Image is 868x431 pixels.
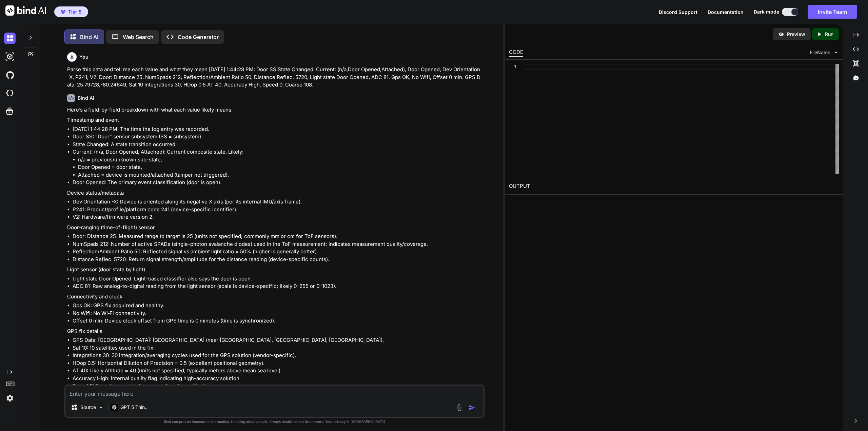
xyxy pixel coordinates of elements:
[73,317,483,325] li: Offset 0 min: Device clock offset from GPS time is 0 minutes (time is synchronized).
[67,106,483,114] p: Here’s a field-by-field breakdown with what each value likely means.
[111,404,118,410] img: GPT 5 Thinking High
[825,31,833,38] p: Run
[68,8,82,15] span: Tier 5
[708,9,744,15] span: Documentation
[469,404,475,411] img: icon
[73,375,483,383] li: Accuracy High: Internal quality flag indicating high-accuracy solution.
[73,275,483,283] li: Light state Door Opened: Light-based classifier also says the door is open.
[73,344,483,352] li: Sat 10: 10 satellites used in the fix.
[5,5,46,16] img: Bind AI
[73,310,483,317] li: No Wifi: No Wi‑Fi connectivity.
[80,404,96,411] p: Source
[61,10,65,14] img: premium
[509,64,517,70] div: 1
[833,50,839,55] img: chevron down
[67,66,483,89] p: Parse this data and tell me each value and what they mean [DATE] 1:44:28 PM: Door SS,State Change...
[4,392,16,404] img: settings
[509,48,523,57] div: CODE
[79,54,88,60] h6: You
[787,31,805,38] p: Preview
[67,293,483,301] p: Connectivity and clock
[73,179,483,187] li: Door Opened: The primary event classification (door is open).
[4,33,16,44] img: darkChat
[708,8,744,16] button: Documentation
[505,178,843,194] h2: OUTPUT
[4,87,16,99] img: cloudideIcon
[80,33,98,41] p: Bind AI
[73,367,483,375] li: AT 40: Likely Altitude ≈ 40 (units not specified; typically meters above mean sea level).
[73,302,483,310] li: Gps OK: GPS fix acquired and healthy.
[73,256,483,263] li: Distance Reflec. 5720: Return signal strength/amplitude for the distance reading (device-specific...
[73,141,483,149] li: State Changed: A state transition occurred.
[73,148,483,179] li: Current: (n/a, Door Opened, Attached): Current composite state. Likely:
[659,9,697,15] span: Discord Support
[73,133,483,141] li: Door SS: “Door” sensor subsystem (SS = subsystem).
[78,171,483,179] li: Attached = device is mounted/attached (tamper not triggered).
[778,31,784,37] img: preview
[754,8,779,15] span: Dark mode
[64,419,485,424] p: Bind can provide inaccurate information, including about people. Always double-check its answers....
[67,328,483,335] p: GPS fix details
[178,33,219,41] p: Code Generator
[73,382,483,390] li: Speed 0: Speed is zero (stationary; units not specified).
[73,352,483,359] li: Integrations 30: 30 integration/averaging cycles used for the GPS solution (vendor-specific).
[73,125,483,133] li: [DATE] 1:44:28 PM: The time the log entry was recorded.
[73,213,483,221] li: V2: Hardware/firmware version 2.
[810,49,830,56] span: FileName
[73,336,483,344] li: GPS Data: [GEOGRAPHIC_DATA]: [GEOGRAPHIC_DATA] (near [GEOGRAPHIC_DATA], [GEOGRAPHIC_DATA], [GEOGR...
[78,95,94,101] h6: Bind AI
[808,5,857,19] button: Invite Team
[67,224,483,232] p: Door-ranging (time-of-flight) sensor
[67,189,483,197] p: Device status/metadata
[73,240,483,248] li: NumSpads 212: Number of active SPADs (single-photon avalanche diodes) used in the ToF measurement...
[455,404,463,411] img: attachment
[73,206,483,214] li: P241: Product/profile/platform code 241 (device-specific identifier).
[78,163,483,171] li: Door Opened = door state,
[4,51,16,62] img: darkAi-studio
[98,405,104,410] img: Pick Models
[120,404,147,411] p: GPT 5 Thin..
[73,248,483,256] li: Reflection/Ambient Ratio 50: Reflected signal vs ambient light ratio = 50% (higher is generally b...
[73,198,483,206] li: Dev Orientation -X: Device is oriented along its negative X axis (per its internal IMU/axis frame).
[54,6,88,17] button: premiumTier 5
[67,266,483,274] p: Light sensor (door state by light)
[73,282,483,290] li: ADC 81: Raw analog-to-digital reading from the light sensor (scale is device-specific; likely 0–2...
[73,233,483,240] li: Door: Distance 25: Measured range to target is 25 (units not specified; commonly mm or cm for ToF...
[78,156,483,164] li: n/a = previous/unknown sub-state,
[123,33,154,41] p: Web Search
[659,8,697,16] button: Discord Support
[73,359,483,367] li: HDop 0.5: Horizontal Dilution of Precision = 0.5 (excellent positional geometry).
[67,116,483,124] p: Timestamp and event
[4,69,16,81] img: githubDark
